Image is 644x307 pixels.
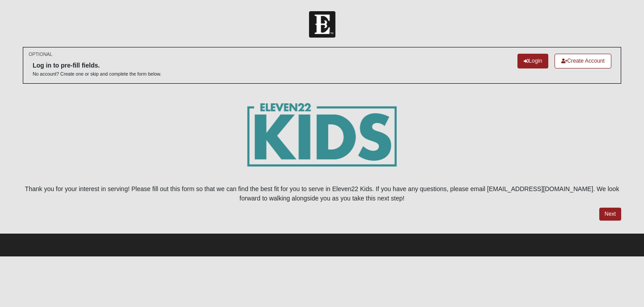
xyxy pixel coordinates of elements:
[309,11,335,38] img: Church of Eleven22 Logo
[25,185,619,202] span: Thank you for your interest in serving! Please fill out this form so that we can find the best fi...
[29,51,52,58] small: OPTIONAL
[599,208,621,221] a: Next
[33,62,161,69] h6: Log in to pre-fill fields.
[247,102,397,179] img: E22_kids_logogrn-01.png
[33,71,161,77] p: No account? Create one or skip and complete the form below.
[555,54,611,68] a: Create Account
[517,54,548,68] a: Login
